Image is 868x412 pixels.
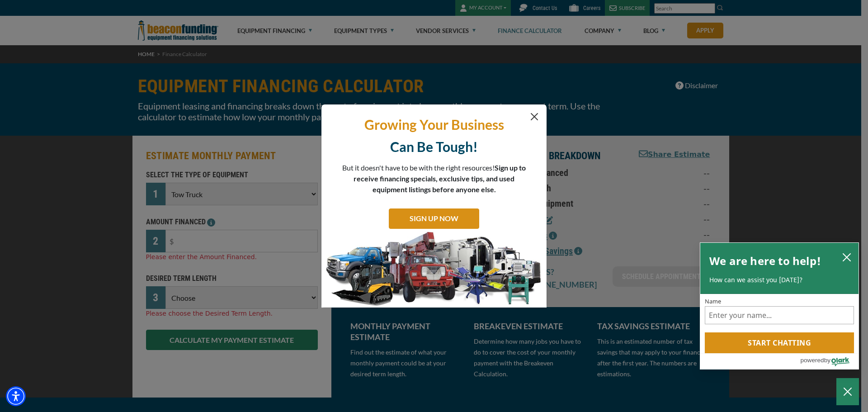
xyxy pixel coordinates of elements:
button: Close Chatbox [836,378,859,405]
div: olark chatbox [700,242,859,370]
p: But it doesn't have to be with the right resources! [342,162,526,195]
a: Powered by Olark [800,354,859,369]
button: Start chatting [705,332,854,353]
span: Sign up to receive financing specials, exclusive tips, and used equipment listings before anyone ... [354,163,526,194]
div: Accessibility Menu [6,386,26,406]
p: How can we assist you [DATE]? [709,275,849,284]
span: by [824,355,830,366]
p: Can Be Tough! [328,138,540,156]
h2: We are here to help! [709,252,821,270]
label: Name [705,298,854,304]
a: SIGN UP NOW [389,208,479,229]
img: SIGN UP NOW [321,231,547,308]
span: powered [800,355,824,366]
input: Name [705,306,854,324]
p: Growing Your Business [328,116,540,133]
button: close chatbox [840,251,854,263]
button: Close [529,111,540,122]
